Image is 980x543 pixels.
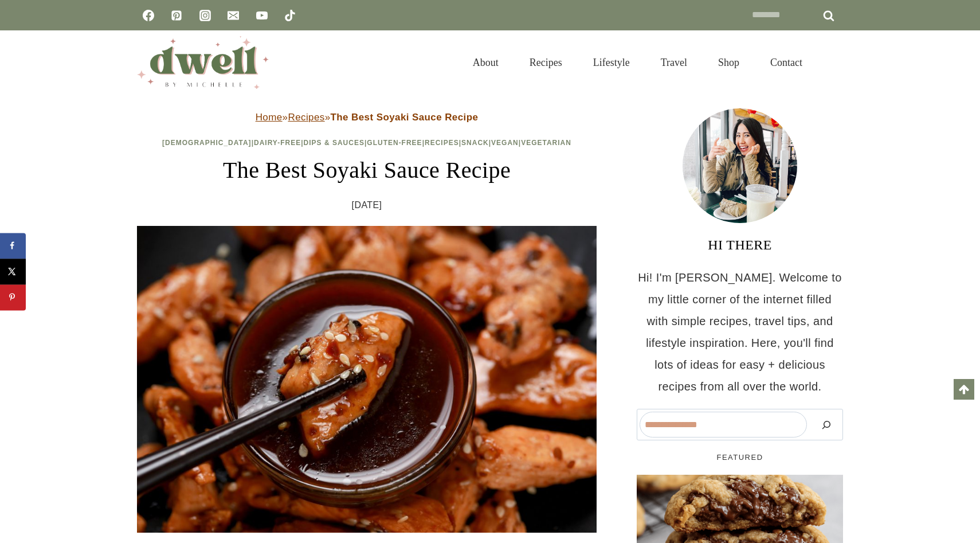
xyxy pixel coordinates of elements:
button: View Search Form [824,53,843,72]
a: Gluten-Free [367,139,422,147]
a: Contact [755,42,818,83]
a: Vegetarian [521,139,571,147]
a: Scroll to top [954,379,974,400]
strong: The Best Soyaki Sauce Recipe [331,112,479,123]
img: chopped chicken breast, dipped into soyaki sauce with chopstick [137,226,597,533]
time: [DATE] [352,197,382,214]
a: Pinterest [165,4,188,27]
a: [DEMOGRAPHIC_DATA] [162,139,252,147]
h1: The Best Soyaki Sauce Recipe [137,153,597,187]
a: Dips & Sauces [304,139,364,147]
p: Hi! I'm [PERSON_NAME]. Welcome to my little corner of the internet filled with simple recipes, tr... [637,267,843,397]
a: Lifestyle [578,42,645,83]
a: Vegan [491,139,519,147]
img: DWELL by michelle [137,36,269,89]
span: » » [256,112,479,123]
button: Search [813,412,840,437]
span: | | | | | | | [162,139,571,147]
a: Dairy-Free [254,139,301,147]
a: About [457,42,514,83]
a: Recipes [425,139,459,147]
a: Shop [703,42,755,83]
a: YouTube [250,4,273,27]
a: Home [256,112,283,123]
h5: FEATURED [637,452,843,463]
a: Travel [645,42,703,83]
a: Email [222,4,245,27]
a: Recipes [288,112,324,123]
a: Instagram [194,4,217,27]
a: Facebook [137,4,160,27]
nav: Primary Navigation [457,42,818,83]
a: Recipes [514,42,578,83]
a: TikTok [279,4,301,27]
a: Snack [461,139,489,147]
h3: HI THERE [637,235,843,255]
